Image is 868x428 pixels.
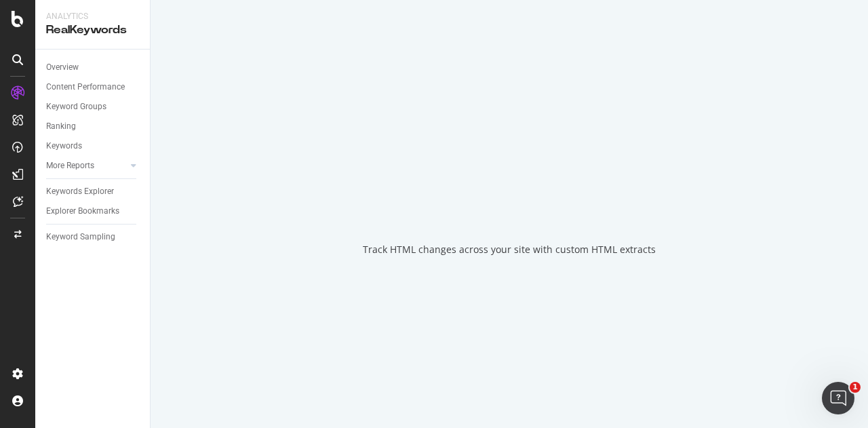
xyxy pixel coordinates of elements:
[46,230,140,244] a: Keyword Sampling
[850,382,861,393] span: 1
[46,230,115,244] div: Keyword Sampling
[46,159,127,173] a: More Reports
[46,100,140,114] a: Keyword Groups
[46,60,140,75] a: Overview
[46,184,140,199] a: Keywords Explorer
[46,60,79,75] div: Overview
[46,139,82,153] div: Keywords
[46,119,140,134] a: Ranking
[46,119,76,134] div: Ranking
[46,100,106,114] div: Keyword Groups
[46,80,140,94] a: Content Performance
[46,159,94,173] div: More Reports
[46,11,139,22] div: Analytics
[46,80,125,94] div: Content Performance
[46,184,114,199] div: Keywords Explorer
[46,22,139,38] div: RealKeywords
[363,243,656,256] div: Track HTML changes across your site with custom HTML extracts
[460,172,558,221] div: animation
[822,382,854,414] iframe: Intercom live chat
[46,139,140,153] a: Keywords
[46,204,140,218] a: Explorer Bookmarks
[46,204,119,218] div: Explorer Bookmarks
